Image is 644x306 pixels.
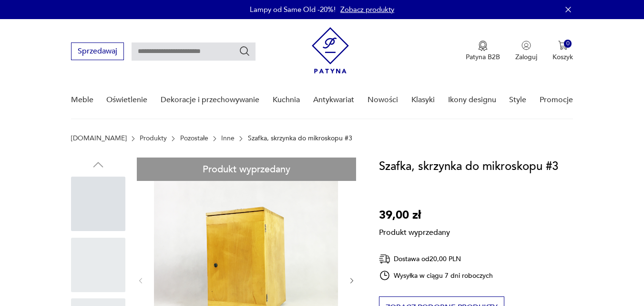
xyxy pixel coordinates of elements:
[521,41,531,50] img: Ikonka użytkownika
[466,41,500,62] a: Ikona medaluPatyna B2B
[221,135,235,142] a: Inne
[379,270,493,281] div: Wysyłka w ciągu 7 dni roboczych
[509,82,526,118] a: Style
[161,82,259,118] a: Dekoracje i przechowywanie
[379,206,450,224] p: 39,00 zł
[552,41,573,62] button: 0Koszyk
[248,135,352,142] p: Szafka, skrzynka do mikroskopu #3
[466,41,500,62] button: Patyna B2B
[379,224,450,238] p: Produkt wyprzedany
[558,41,568,50] img: Ikona koszyka
[379,253,390,265] img: Ikona dostawy
[515,41,537,62] button: Zaloguj
[340,5,394,14] a: Zobacz produkty
[379,253,493,265] div: Dostawa od 20,00 PLN
[552,53,573,62] p: Koszyk
[448,82,496,118] a: Ikony designu
[540,82,573,118] a: Promocje
[140,135,167,142] a: Produkty
[71,49,124,55] a: Sprzedawaj
[106,82,147,118] a: Oświetlenie
[71,82,93,118] a: Meble
[368,82,398,118] a: Nowości
[239,45,250,57] button: Szukaj
[312,27,349,74] img: Patyna - sklep z meblami i dekoracjami vintage
[273,82,300,118] a: Kuchnia
[478,41,488,51] img: Ikona medalu
[466,53,500,62] p: Patyna B2B
[379,158,558,176] h1: Szafka, skrzynka do mikroskopu #3
[250,5,336,14] p: Lampy od Same Old -20%!
[564,40,572,48] div: 0
[411,82,435,118] a: Klasyki
[313,82,354,118] a: Antykwariat
[180,135,208,142] a: Pozostałe
[71,135,127,142] a: [DOMAIN_NAME]
[71,42,124,60] button: Sprzedawaj
[515,53,537,62] p: Zaloguj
